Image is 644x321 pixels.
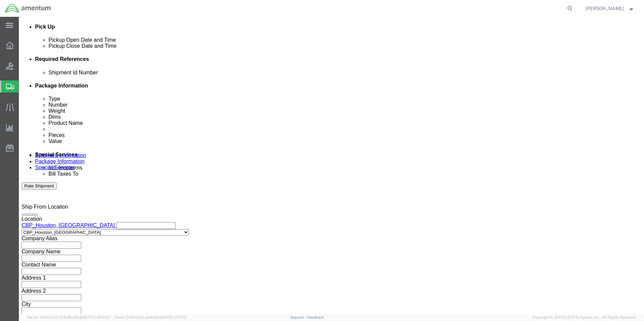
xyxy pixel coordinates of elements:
span: Copyright © [DATE]-[DATE] Agistix Inc., All Rights Reserved [532,315,636,320]
span: [DATE] 09:51:07 [84,315,111,319]
a: Support [290,315,307,319]
span: Server: 2025.20.0-734e5bc92d9 [27,315,111,319]
a: Feedback [307,315,324,319]
span: Client: 2025.20.0-e640dba [114,315,186,319]
span: [DATE] 17:21:12 [161,315,186,319]
iframe: FS Legacy Container [19,17,644,314]
span: Rosemarie Coey [585,5,624,12]
img: logo [5,3,51,13]
button: [PERSON_NAME] [585,4,635,12]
